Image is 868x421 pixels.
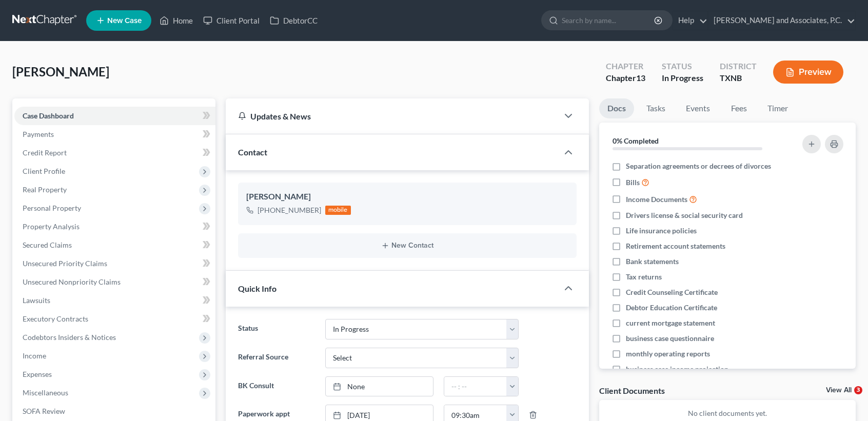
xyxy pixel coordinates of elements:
[14,402,215,420] a: SOFA Review
[23,148,67,157] span: Credit Report
[23,296,50,305] span: Lawsuits
[238,111,546,122] div: Updates & News
[14,125,215,144] a: Payments
[626,210,743,220] span: Drivers license & social security card
[854,386,862,394] span: 3
[14,217,215,236] a: Property Analysis
[14,144,215,162] a: Credit Report
[14,107,215,125] a: Case Dashboard
[638,98,674,118] a: Tasks
[626,194,687,205] span: Income Documents
[14,291,215,310] a: Lawsuits
[626,303,717,313] span: Debtor Education Certificate
[606,61,645,72] div: Chapter
[626,364,728,374] span: business case income projection
[23,167,65,175] span: Client Profile
[562,11,656,30] input: Search by name...
[720,61,757,72] div: District
[23,277,121,286] span: Unsecured Nonpriority Claims
[326,377,433,396] a: None
[23,407,65,415] span: SOFA Review
[246,191,568,203] div: [PERSON_NAME]
[14,236,215,254] a: Secured Claims
[246,242,568,250] button: New Contact
[722,98,755,118] a: Fees
[198,11,265,30] a: Client Portal
[23,130,54,138] span: Payments
[14,273,215,291] a: Unsecured Nonpriority Claims
[23,351,46,360] span: Income
[773,61,843,84] button: Preview
[23,370,52,378] span: Expenses
[626,241,725,251] span: Retirement account statements
[14,254,215,273] a: Unsecured Priority Claims
[14,310,215,328] a: Executory Contracts
[626,177,640,188] span: Bills
[23,185,67,194] span: Real Property
[444,377,507,396] input: -- : --
[613,136,659,145] strong: 0% Completed
[599,385,665,396] div: Client Documents
[265,11,323,30] a: DebtorCC
[23,259,107,268] span: Unsecured Priority Claims
[107,17,142,25] span: New Case
[720,72,757,84] div: TXNB
[23,111,74,120] span: Case Dashboard
[599,98,634,118] a: Docs
[238,147,267,157] span: Contact
[154,11,198,30] a: Home
[233,348,320,368] label: Referral Source
[607,408,847,418] p: No client documents yet.
[233,319,320,339] label: Status
[626,287,718,297] span: Credit Counseling Certificate
[626,318,715,328] span: current mortgage statement
[626,333,714,344] span: business case questionnaire
[23,314,88,323] span: Executory Contracts
[23,388,68,397] span: Miscellaneous
[606,72,645,84] div: Chapter
[626,256,679,267] span: Bank statements
[759,98,796,118] a: Timer
[325,206,351,215] div: mobile
[626,226,697,236] span: Life insurance policies
[23,240,72,249] span: Secured Claims
[636,73,645,83] span: 13
[23,333,116,342] span: Codebtors Insiders & Notices
[673,11,707,30] a: Help
[23,204,81,212] span: Personal Property
[708,11,855,30] a: [PERSON_NAME] and Associates, P.C.
[626,161,771,171] span: Separation agreements or decrees of divorces
[833,386,858,411] iframe: Intercom live chat
[238,284,277,293] span: Quick Info
[678,98,718,118] a: Events
[233,376,320,397] label: BK Consult
[626,349,710,359] span: monthly operating reports
[23,222,80,231] span: Property Analysis
[12,64,109,79] span: [PERSON_NAME]
[258,205,321,215] div: [PHONE_NUMBER]
[662,61,703,72] div: Status
[826,387,852,394] a: View All
[662,72,703,84] div: In Progress
[626,272,662,282] span: Tax returns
